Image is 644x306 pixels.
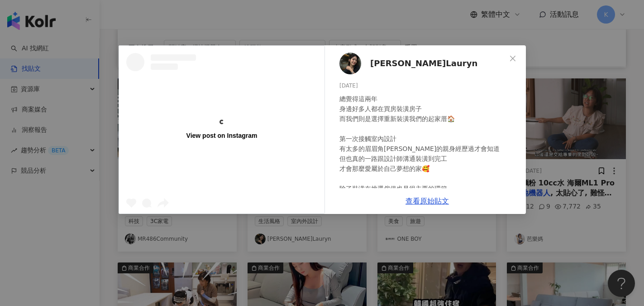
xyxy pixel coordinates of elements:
[339,53,361,74] img: KOL Avatar
[509,55,516,62] span: close
[370,57,477,70] span: [PERSON_NAME]Lauryn
[186,131,257,140] div: View post on Instagram
[119,46,324,214] a: View post on Instagram
[504,49,522,68] button: Close
[339,53,506,74] a: KOL Avatar[PERSON_NAME]Lauryn
[405,197,449,205] a: 查看原始貼文
[339,82,519,90] div: [DATE]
